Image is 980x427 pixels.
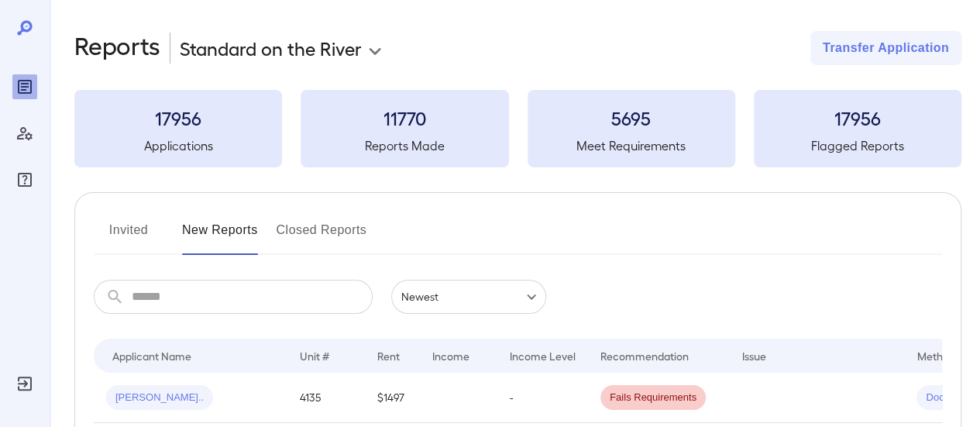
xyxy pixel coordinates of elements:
[916,346,954,365] div: Method
[377,346,402,365] div: Rent
[74,136,282,155] h5: Applications
[74,31,160,65] h2: Reports
[391,280,546,314] div: Newest
[432,346,469,365] div: Income
[600,391,706,405] span: Fails Requirements
[497,373,588,423] td: -
[600,346,689,365] div: Recommendation
[754,136,961,155] h5: Flagged Reports
[112,346,191,365] div: Applicant Name
[182,218,258,255] button: New Reports
[510,346,576,365] div: Income Level
[301,136,508,155] h5: Reports Made
[106,391,213,405] span: [PERSON_NAME]..
[180,36,362,60] p: Standard on the River
[528,136,735,155] h5: Meet Requirements
[12,121,37,146] div: Manage Users
[74,90,961,167] summary: 17956Applications11770Reports Made5695Meet Requirements17956Flagged Reports
[301,105,508,130] h3: 11770
[300,346,329,365] div: Unit #
[287,373,365,423] td: 4135
[277,218,367,255] button: Closed Reports
[754,105,961,130] h3: 17956
[528,105,735,130] h3: 5695
[365,373,420,423] td: $1497
[742,346,767,365] div: Issue
[12,74,37,99] div: Reports
[12,167,37,192] div: FAQ
[12,371,37,396] div: Log Out
[94,218,163,255] button: Invited
[74,105,282,130] h3: 17956
[810,31,961,65] button: Transfer Application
